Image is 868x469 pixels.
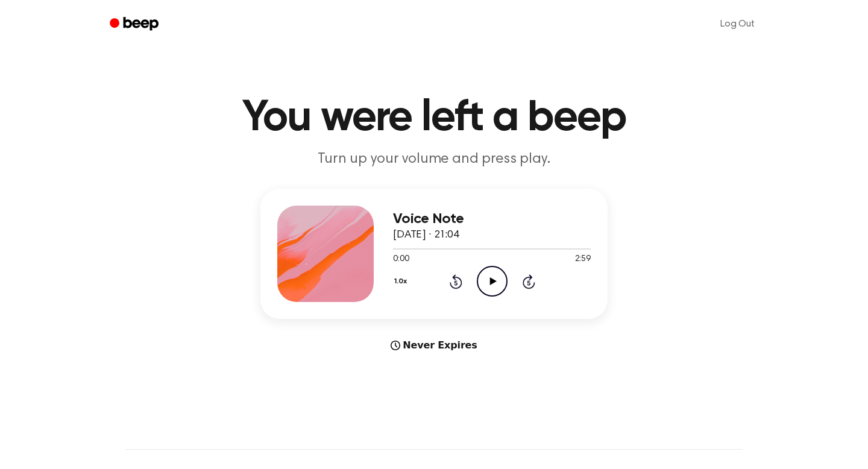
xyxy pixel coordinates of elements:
[203,150,665,169] p: Turn up your volume and press play.
[575,253,591,266] span: 2:59
[125,96,743,140] h1: You were left a beep
[393,230,459,241] span: [DATE] · 21:04
[393,253,409,266] span: 0:00
[393,211,591,227] h3: Voice Note
[101,13,169,36] a: Beep
[260,338,608,353] div: Never Expires
[393,271,411,292] button: 1.0x
[708,10,767,39] a: Log Out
